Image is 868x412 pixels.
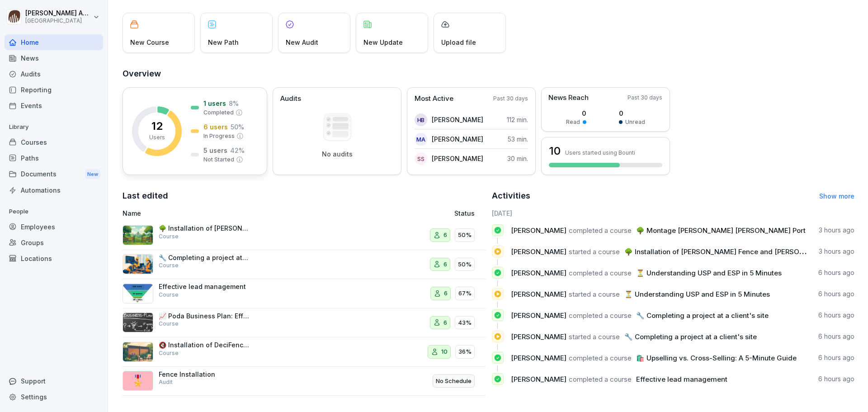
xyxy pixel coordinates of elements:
span: [PERSON_NAME] [511,247,566,256]
p: Course [159,232,179,241]
p: People [5,204,103,219]
p: 6 [443,318,447,327]
p: 53 min. [508,134,528,144]
div: Employees [5,219,103,235]
a: Audits [5,66,103,82]
p: 30 min. [507,154,528,163]
p: No Schedule [436,377,472,386]
p: 42 % [230,146,245,155]
a: Events [5,98,103,114]
a: Locations [5,251,103,266]
p: Not Started [203,156,234,164]
a: Automations [5,182,103,198]
p: Library [5,120,103,134]
span: [PERSON_NAME] [511,290,566,298]
div: Reporting [5,82,103,98]
a: Paths [5,150,103,166]
p: 12 [151,121,163,132]
p: 50% [458,231,472,240]
div: Support [5,373,103,389]
p: 6 [443,260,447,269]
p: Status [454,208,475,218]
span: 🔧 Completing a project at a client's site [624,332,757,341]
span: [PERSON_NAME] [511,226,566,235]
span: [PERSON_NAME] [511,269,566,277]
p: 6 [444,289,448,298]
span: started a course [569,247,620,256]
p: [PERSON_NAME] [432,115,483,124]
p: 6 hours ago [818,268,854,277]
a: Effective lead managementCourse667% [123,279,486,308]
p: 🔧 Completing a project at a client's site [159,254,249,262]
p: Most Active [415,94,453,104]
a: Settings [5,389,103,405]
div: MA [415,133,427,146]
p: 3 hours ago [819,247,854,256]
span: completed a course [569,311,632,320]
span: started a course [569,290,620,298]
a: 🌳 Installation of [PERSON_NAME] Fence and [PERSON_NAME][GEOGRAPHIC_DATA]Course650% [123,221,486,250]
a: News [5,50,103,66]
span: Effective lead management [636,375,727,384]
p: Course [159,349,179,357]
span: 🔧 Completing a project at a client's site [636,311,769,320]
p: 8 % [229,99,239,108]
span: [PERSON_NAME] [511,354,566,362]
span: [PERSON_NAME] [511,332,566,341]
p: New Update [363,38,403,47]
a: 🔧 Completing a project at a client's siteCourse650% [123,250,486,279]
span: 🌳 Montage [PERSON_NAME] [PERSON_NAME] Port [636,226,806,235]
p: New Path [208,38,239,47]
a: Home [5,34,103,50]
p: Audit [159,378,173,386]
p: Read [566,118,580,126]
div: Documents [5,166,103,183]
p: Past 30 days [627,94,662,102]
p: 🌳 Installation of [PERSON_NAME] Fence and [PERSON_NAME][GEOGRAPHIC_DATA] [159,224,249,232]
a: DocumentsNew [5,166,103,183]
p: 6 hours ago [818,353,854,362]
img: d7emgzj6kk9eqhpx81vf2kik.png [123,254,153,274]
p: 6 [443,231,447,240]
p: [GEOGRAPHIC_DATA] [25,18,91,24]
div: New [85,169,100,180]
p: [PERSON_NAME] [432,154,483,163]
p: [PERSON_NAME] Andreasen [25,9,91,17]
p: 43% [458,318,472,327]
p: New Audit [286,38,318,47]
p: In Progress [203,132,235,140]
img: thgb2mx0bhcepjhojq3x82qb.png [123,342,153,362]
a: 🎖️Fence InstallationAuditNo Schedule [123,367,486,396]
p: 0 [619,109,645,118]
p: 36% [458,347,472,356]
p: 1 users [203,99,226,108]
p: [PERSON_NAME] [432,134,483,144]
a: Show more [819,192,854,200]
p: Past 30 days [493,95,528,103]
p: 50% [458,260,472,269]
span: completed a course [569,226,632,235]
p: 50 % [231,122,244,132]
p: Effective lead management [159,283,249,291]
p: News Reach [548,93,589,103]
a: Groups [5,235,103,251]
span: started a course [569,332,620,341]
p: Fence Installation [159,370,249,379]
a: 📈 Poda Business Plan: Effective Planning and StrategyCourse643% [123,308,486,338]
p: 6 hours ago [818,374,854,384]
p: 67% [458,289,472,298]
p: 10 [441,347,448,356]
p: No audits [322,150,353,158]
p: 3 hours ago [819,226,854,235]
div: SS [415,152,427,165]
h2: Activities [492,189,530,202]
p: Users started using Bounti [565,149,635,156]
p: Course [159,291,179,299]
span: [PERSON_NAME] [511,375,566,384]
